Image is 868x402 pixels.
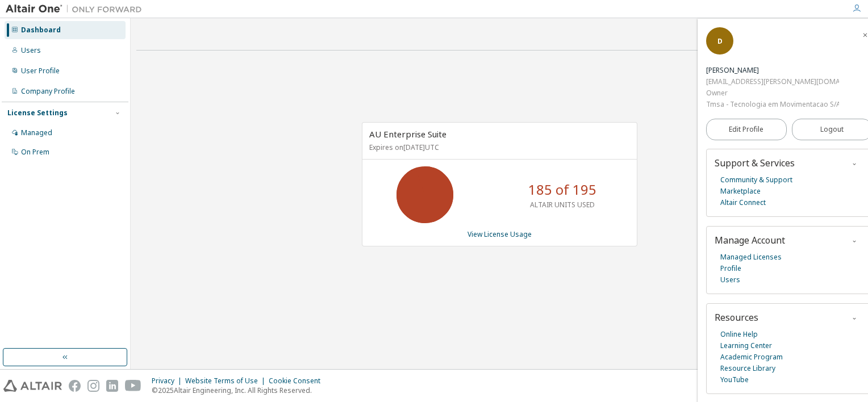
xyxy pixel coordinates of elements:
p: Expires on [DATE] UTC [369,143,627,152]
div: Privacy [152,376,185,386]
div: User Profile [21,66,60,76]
div: License Settings [7,108,68,118]
div: Website Terms of Use [185,376,269,386]
a: Altair Connect [720,197,766,208]
img: instagram.svg [87,380,99,392]
a: YouTube [720,374,749,386]
div: Diego Dalpiaz [706,65,839,76]
span: Support & Services [715,157,795,169]
a: Online Help [720,329,758,340]
span: Manage Account [715,234,785,246]
span: Resources [715,311,758,324]
div: On Prem [21,148,49,157]
div: Owner [706,87,839,99]
img: Altair One [6,3,148,15]
a: Marketplace [720,186,761,197]
a: Resource Library [720,363,775,374]
span: AU Enterprise Suite [369,128,446,140]
div: Dashboard [21,26,61,35]
div: [EMAIL_ADDRESS][PERSON_NAME][DOMAIN_NAME] [706,76,839,87]
p: © 2025 Altair Engineering, Inc. All Rights Reserved. [152,386,327,395]
span: Edit Profile [729,125,763,134]
a: View License Usage [468,229,532,239]
div: Tmsa - Tecnologia em Movimentacao S/A [706,99,839,110]
img: linkedin.svg [106,380,118,392]
div: Users [21,46,41,55]
div: Company Profile [21,87,75,96]
a: Profile [720,263,741,274]
img: altair_logo.svg [3,380,62,392]
a: Managed Licenses [720,252,782,263]
a: Users [720,274,740,286]
img: facebook.svg [69,380,81,392]
a: Edit Profile [706,119,787,140]
a: Academic Program [720,351,783,363]
span: D [717,36,723,46]
div: Cookie Consent [269,376,327,386]
div: Managed [21,128,52,137]
span: Logout [820,124,844,135]
p: ALTAIR UNITS USED [530,200,595,210]
p: 185 of 195 [528,180,596,199]
a: Learning Center [720,340,772,351]
img: youtube.svg [125,380,141,392]
a: Community & Support [720,174,792,186]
